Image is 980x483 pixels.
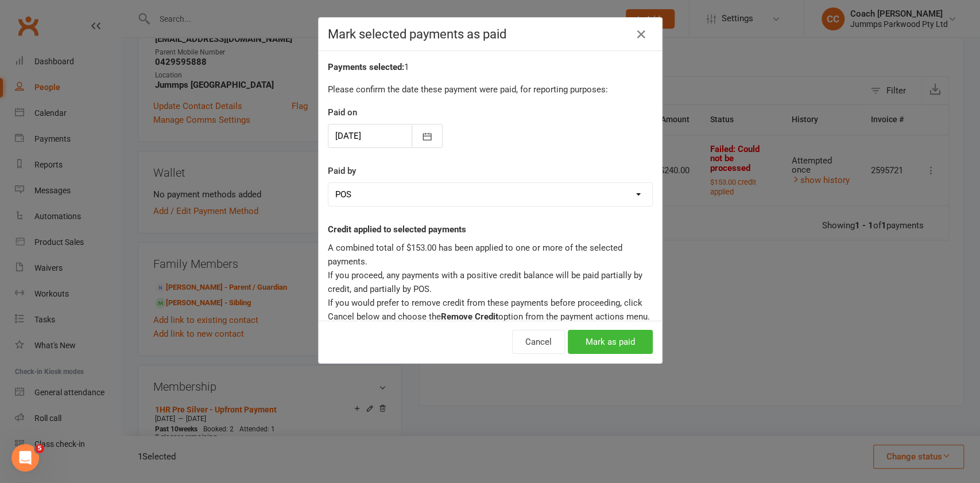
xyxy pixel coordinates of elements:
strong: Credit applied to selected payments [328,224,466,235]
label: Paid by [328,164,356,178]
strong: Payments selected: [328,62,404,72]
h4: Mark selected payments as paid [328,27,653,41]
button: Cancel [512,330,565,354]
label: Paid on [328,106,357,119]
iframe: Intercom live chat [11,444,39,472]
button: Mark as paid [568,330,653,354]
strong: Remove Credit [441,311,498,322]
button: Close [632,25,650,44]
div: 1 [328,60,653,74]
div: A combined total of $153.00 has been applied to one or more of the selected payments. If you proc... [328,223,653,324]
p: Please confirm the date these payment were paid, for reporting purposes: [328,83,653,96]
span: 5 [35,444,44,453]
